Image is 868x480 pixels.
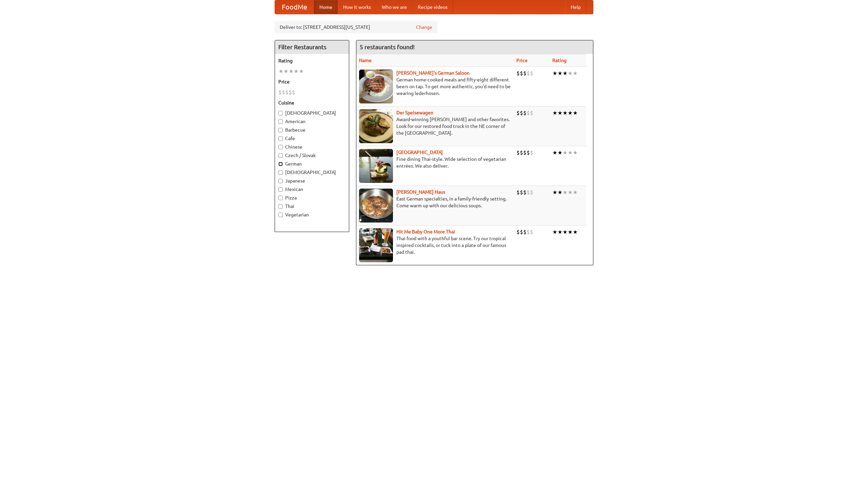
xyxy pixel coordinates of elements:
img: esthers.jpg [359,70,393,103]
input: Mexican [278,187,283,192]
li: ★ [563,149,568,156]
li: ★ [557,70,563,77]
li: $ [530,189,533,196]
li: ★ [289,68,294,75]
li: ★ [552,70,557,77]
p: Award-winning [PERSON_NAME] and other favorites. Look for our restored food truck in the NE corne... [359,116,511,136]
a: Hit Me Baby One More Thai [396,229,455,234]
a: Home [314,0,338,14]
a: Price [516,58,528,63]
h5: Price [278,78,346,85]
a: Who we are [376,0,412,14]
li: ★ [557,189,563,196]
a: How it works [338,0,376,14]
li: ★ [557,228,563,236]
input: German [278,162,283,166]
li: $ [289,89,292,96]
li: $ [530,70,533,77]
li: ★ [568,228,573,236]
li: ★ [568,149,573,156]
li: $ [530,109,533,117]
li: ★ [283,68,289,75]
label: Pizza [278,194,346,201]
li: $ [523,228,527,236]
label: German [278,160,346,167]
li: $ [523,149,527,156]
label: Chinese [278,143,346,150]
li: ★ [552,189,557,196]
h5: Rating [278,57,346,64]
a: [PERSON_NAME]'s German Saloon [396,70,470,76]
a: Der Speisewagen [396,110,433,115]
img: kohlhaus.jpg [359,189,393,223]
img: speisewagen.jpg [359,109,393,143]
input: Pizza [278,196,283,200]
li: ★ [563,70,568,77]
li: ★ [299,68,304,75]
li: ★ [568,70,573,77]
input: Vegetarian [278,213,283,217]
a: [GEOGRAPHIC_DATA] [396,150,443,155]
a: [PERSON_NAME] Haus [396,189,445,195]
li: ★ [557,109,563,117]
p: German home-cooked meals and fifty-eight different beers on tap. To get more authentic, you'd nee... [359,76,511,97]
label: [DEMOGRAPHIC_DATA] [278,110,346,116]
li: $ [516,149,520,156]
li: ★ [568,189,573,196]
div: Deliver to: [STREET_ADDRESS][US_STATE] [275,21,437,33]
li: $ [530,228,533,236]
a: FoodMe [275,0,314,14]
li: ★ [568,109,573,117]
p: East German specialties, in a family-friendly setting. Come warm up with our delicious soups. [359,195,511,209]
li: ★ [563,189,568,196]
label: Japanese [278,177,346,184]
li: $ [516,70,520,77]
li: ★ [552,228,557,236]
h4: Filter Restaurants [275,40,349,54]
li: ★ [563,109,568,117]
label: [DEMOGRAPHIC_DATA] [278,169,346,176]
li: ★ [573,70,578,77]
li: ★ [557,149,563,156]
li: $ [527,70,530,77]
li: $ [530,149,533,156]
label: Czech / Slovak [278,152,346,159]
li: $ [516,109,520,117]
label: American [278,118,346,125]
li: $ [527,228,530,236]
label: Cafe [278,135,346,142]
li: $ [523,189,527,196]
li: $ [527,189,530,196]
h5: Cuisine [278,99,346,106]
li: $ [520,149,523,156]
li: $ [292,89,295,96]
li: $ [523,70,527,77]
li: ★ [552,149,557,156]
li: ★ [573,109,578,117]
li: $ [278,89,282,96]
img: babythai.jpg [359,228,393,262]
li: ★ [552,109,557,117]
a: Rating [552,58,567,63]
li: ★ [573,149,578,156]
input: Japanese [278,179,283,183]
li: $ [527,149,530,156]
label: Barbecue [278,127,346,133]
li: $ [516,228,520,236]
input: Czech / Slovak [278,153,283,158]
li: $ [516,189,520,196]
li: ★ [294,68,299,75]
li: $ [523,109,527,117]
a: Change [416,24,432,31]
li: $ [285,89,289,96]
li: $ [520,109,523,117]
img: satay.jpg [359,149,393,183]
label: Thai [278,203,346,210]
li: $ [520,189,523,196]
input: Chinese [278,145,283,149]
